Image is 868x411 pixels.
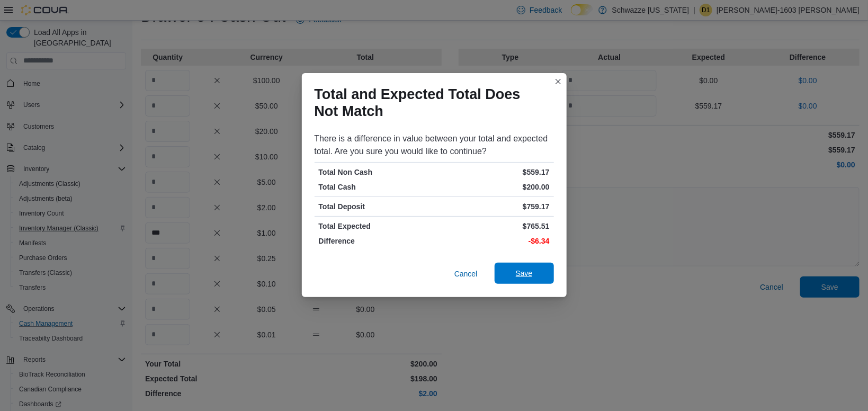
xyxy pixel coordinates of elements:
p: Total Non Cash [319,167,432,177]
p: $559.17 [436,167,550,177]
p: Difference [319,236,432,246]
h1: Total and Expected Total Does Not Match [315,86,545,120]
p: Total Expected [319,221,432,231]
span: Save [516,268,533,279]
span: Cancel [454,269,478,279]
p: $765.51 [436,221,550,231]
button: Closes this modal window [552,75,565,88]
p: $200.00 [436,182,550,192]
div: There is a difference in value between your total and expected total. Are you sure you would like... [315,132,554,158]
p: -$6.34 [436,236,550,246]
p: Total Deposit [319,201,432,212]
p: $759.17 [436,201,550,212]
button: Cancel [450,263,482,284]
button: Save [495,263,554,284]
p: Total Cash [319,182,432,192]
